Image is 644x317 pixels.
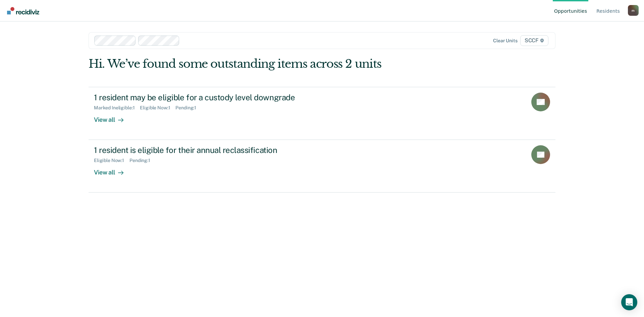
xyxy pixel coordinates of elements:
[94,93,329,102] div: 1 resident may be eligible for a custody level downgrade
[89,87,555,140] a: 1 resident may be eligible for a custody level downgradeMarked Ineligible:1Eligible Now:1Pending:...
[628,5,639,16] div: m
[94,145,329,155] div: 1 resident is eligible for their annual reclassification
[94,158,129,163] div: Eligible Now : 1
[94,105,140,111] div: Marked Ineligible : 1
[493,38,518,44] div: Clear units
[140,105,175,111] div: Eligible Now : 1
[89,140,555,193] a: 1 resident is eligible for their annual reclassificationEligible Now:1Pending:1View all
[175,105,202,111] div: Pending : 1
[94,110,131,123] div: View all
[94,163,131,176] div: View all
[628,5,639,16] button: Profile dropdown button
[520,35,548,46] span: SCCF
[621,294,637,310] div: Open Intercom Messenger
[7,7,39,14] img: Recidiviz
[89,57,462,71] div: Hi. We’ve found some outstanding items across 2 units
[129,158,156,163] div: Pending : 1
